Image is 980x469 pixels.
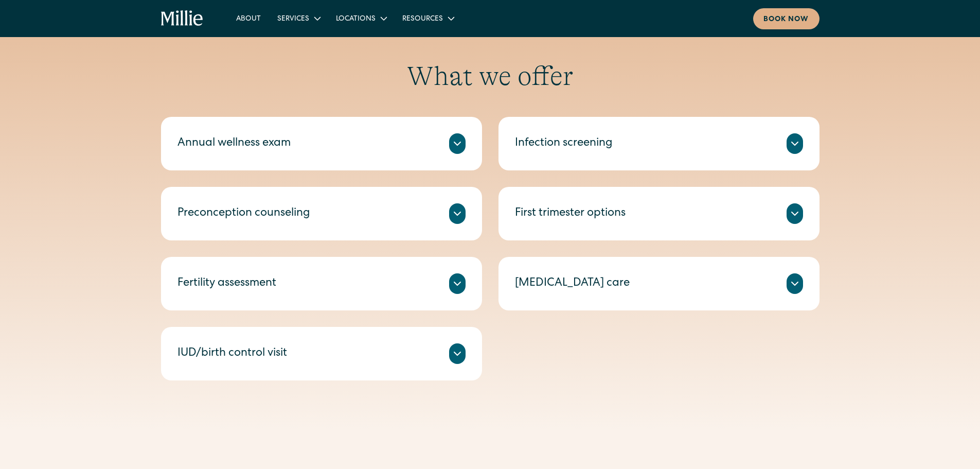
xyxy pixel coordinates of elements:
[402,14,443,25] div: Resources
[763,14,809,25] div: Book now
[161,60,819,92] h2: What we offer
[277,14,309,25] div: Services
[753,8,819,29] a: Book now
[515,275,630,292] div: [MEDICAL_DATA] care
[328,10,394,27] div: Locations
[269,10,328,27] div: Services
[394,10,461,27] div: Resources
[228,10,269,27] a: About
[177,205,310,222] div: Preconception counseling
[177,135,291,152] div: Annual wellness exam
[161,10,204,27] a: home
[515,205,626,222] div: First trimester options
[515,135,613,152] div: Infection screening
[177,275,276,292] div: Fertility assessment
[336,14,376,25] div: Locations
[177,345,287,362] div: IUD/birth control visit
